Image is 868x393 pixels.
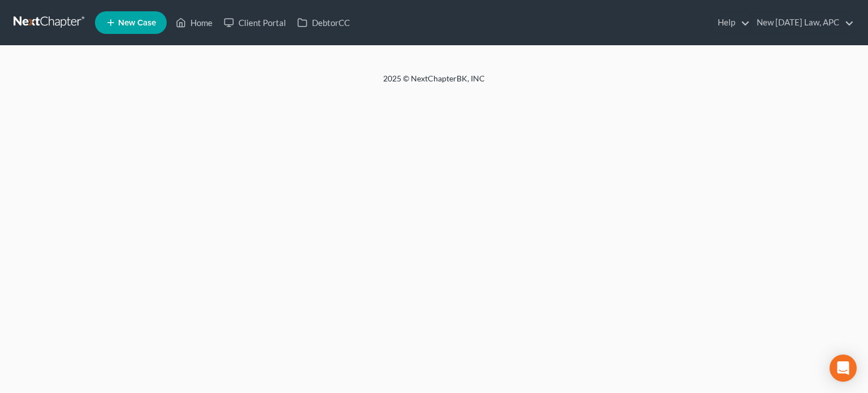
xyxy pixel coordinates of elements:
div: Open Intercom Messenger [830,355,857,382]
a: New [DATE] Law, APC [751,12,854,33]
a: Home [170,12,218,33]
a: Client Portal [218,12,292,33]
div: 2025 © NextChapterBK, INC [112,73,756,93]
a: Help [712,12,750,33]
a: DebtorCC [292,12,355,33]
new-legal-case-button: New Case [95,11,167,34]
